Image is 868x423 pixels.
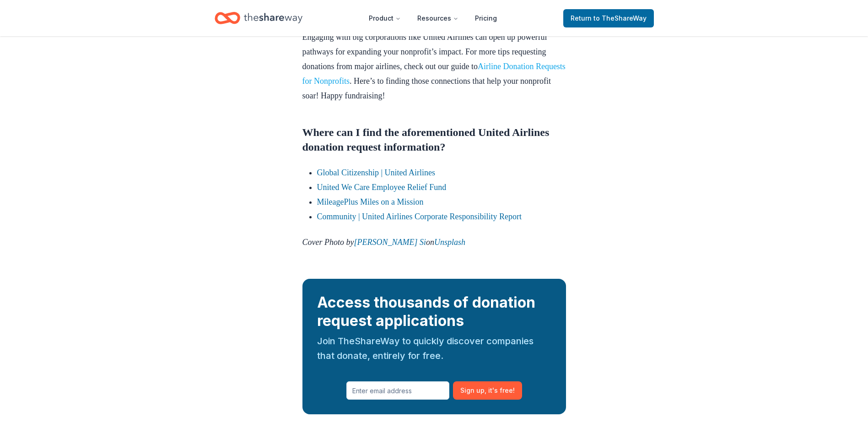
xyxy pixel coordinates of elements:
[563,9,654,27] a: Returnto TheShareWay
[302,125,566,154] h2: Where can I find the aforementioned United Airlines donation request information?
[317,168,436,177] a: Global Citizenship | United Airlines
[434,238,465,247] a: Unsplash
[485,385,515,396] span: , it ' s free!
[361,9,408,27] button: Product
[317,183,447,192] a: United We Care Employee Relief Fund
[571,13,647,24] span: Return
[361,7,504,29] nav: Main
[354,238,426,247] a: [PERSON_NAME] Si
[215,7,302,29] a: Home
[302,30,566,103] p: Engaging with big corporations like United Airlines can open up powerful pathways for expanding y...
[317,197,424,206] a: MileagePlus Miles on a Mission
[302,238,466,247] em: Cover Photo by on
[317,293,551,330] div: Access thousands of donation request applications
[468,9,504,27] a: Pricing
[317,334,551,363] div: Join TheShareWay to quickly discover companies that donate, entirely for free.
[453,381,522,400] button: Sign up, it's free!
[593,14,647,22] span: to TheShareWay
[346,381,449,400] input: Enter email address
[410,9,466,27] button: Resources
[317,212,522,221] a: Community | United Airlines Corporate Responsibility Report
